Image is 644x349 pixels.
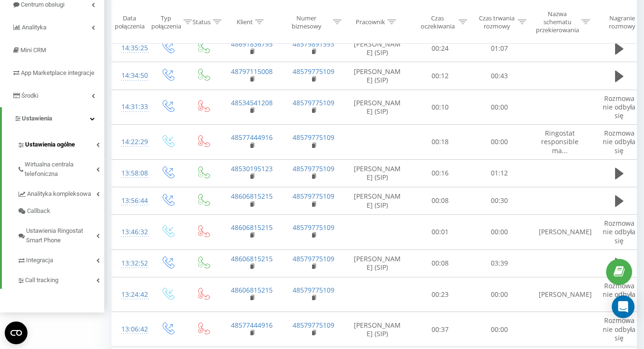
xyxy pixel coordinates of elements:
td: 00:00 [470,90,529,125]
a: 48579775109 [293,98,334,107]
div: 13:46:32 [121,223,140,241]
a: 48691836795 [231,39,273,48]
td: 00:00 [470,277,529,312]
a: 48606815215 [231,285,273,294]
a: Integracja [17,249,104,269]
span: Integracja [26,256,53,265]
a: 48579891593 [293,39,334,48]
td: [PERSON_NAME] [529,215,591,250]
a: 48579775109 [293,285,334,294]
a: 48577444916 [231,133,273,142]
span: Środki [21,92,38,99]
td: [PERSON_NAME] [529,277,591,312]
td: 00:00 [470,125,529,160]
div: Klient [237,18,253,26]
a: 48530195123 [231,164,273,173]
td: 00:23 [411,277,470,312]
a: 48606815215 [231,223,273,232]
span: Callback [27,206,50,216]
span: Ustawienia [22,115,52,122]
span: Rozmowa nie odbyła się [603,94,635,120]
td: [PERSON_NAME] (SIP) [344,249,411,277]
div: Czas oczekiwania [419,14,456,30]
div: 14:31:33 [121,98,140,116]
td: 00:00 [470,215,529,250]
a: 48797115008 [231,67,273,76]
a: Analityka kompleksowa [17,183,104,202]
a: 48579775109 [293,192,334,201]
div: 13:06:42 [121,320,140,339]
span: Rozmowa nie odbyła się [603,281,635,307]
div: 13:56:44 [121,192,140,210]
div: 14:22:29 [121,133,140,151]
td: [PERSON_NAME] (SIP) [344,62,411,90]
td: [PERSON_NAME] (SIP) [344,35,411,62]
a: 48579775109 [293,223,334,232]
span: Analityka [22,24,46,31]
td: 00:08 [411,249,470,277]
td: 00:08 [411,187,470,214]
td: 00:00 [470,312,529,347]
div: Data połączenia [112,14,147,30]
div: Status [193,18,211,26]
a: 48579775109 [293,133,334,142]
td: 01:12 [470,159,529,187]
div: Numer biznesowy [283,14,331,30]
td: 00:01 [411,215,470,250]
button: Open CMP widget [5,321,28,344]
a: 48534541208 [231,98,273,107]
a: 48579775109 [293,164,334,173]
td: 00:10 [411,90,470,125]
div: Pracownik [356,18,385,26]
td: 00:43 [470,62,529,90]
td: [PERSON_NAME] (SIP) [344,159,411,187]
td: 00:37 [411,312,470,347]
span: Rozmowa nie odbyła się [603,129,635,155]
div: 14:35:25 [121,39,140,57]
span: Wirtualna centrala telefoniczna [25,160,96,179]
div: 13:32:52 [121,254,140,273]
a: 48579775109 [293,321,334,330]
a: 48579775109 [293,254,334,263]
a: Callback [17,202,104,220]
td: 00:12 [411,62,470,90]
span: Rozmowa nie odbyła się [603,316,635,342]
a: 48606815215 [231,192,273,201]
span: Ustawienia Ringostat Smart Phone [26,226,96,245]
span: Analityka kompleksowa [27,189,91,199]
span: Ringostat responsible ma... [541,129,579,155]
td: 00:24 [411,35,470,62]
td: 00:18 [411,125,470,160]
span: Rozmowa nie odbyła się [603,219,635,245]
div: Open Intercom Messenger [612,295,635,318]
div: Typ połączenia [151,14,181,30]
span: Call tracking [25,276,58,285]
a: Ustawienia ogólne [17,133,104,153]
a: Ustawienia Ringostat Smart Phone [17,220,104,249]
div: 14:34:50 [121,66,140,85]
a: 48606815215 [231,254,273,263]
a: Call tracking [17,269,104,289]
td: 03:39 [470,249,529,277]
td: [PERSON_NAME] (SIP) [344,312,411,347]
td: 00:16 [411,159,470,187]
td: 00:30 [470,187,529,214]
span: App Marketplace integracje [21,69,94,76]
a: 48577444916 [231,321,273,330]
div: Nazwa schematu przekierowania [536,10,579,34]
span: Mini CRM [20,46,46,54]
div: 13:58:08 [121,164,140,183]
div: Czas trwania rozmowy [478,14,515,30]
td: 01:07 [470,35,529,62]
span: Ustawienia ogólne [25,140,75,149]
span: Centrum obsługi [21,1,64,8]
a: Wirtualna centrala telefoniczna [17,153,104,183]
div: 13:24:42 [121,285,140,304]
a: Ustawienia [2,107,104,130]
a: 48579775109 [293,67,334,76]
td: [PERSON_NAME] (SIP) [344,187,411,214]
td: [PERSON_NAME] (SIP) [344,90,411,125]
